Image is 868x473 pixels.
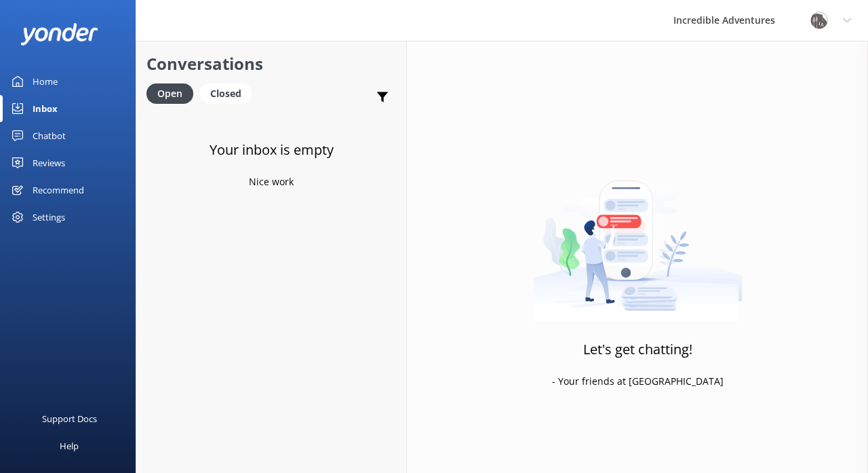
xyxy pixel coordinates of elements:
[210,139,334,161] h3: Your inbox is empty
[200,86,258,100] a: Closed
[552,374,724,389] p: - Your friends at [GEOGRAPHIC_DATA]
[33,95,58,122] div: Inbox
[583,339,692,360] h3: Let's get chatting!
[60,432,79,459] div: Help
[533,152,743,322] img: artwork of a man stealing a conversation from at giant smartphone
[42,405,97,432] div: Support Docs
[200,83,252,104] div: Closed
[146,51,396,77] h2: Conversations
[33,68,58,95] div: Home
[33,204,65,231] div: Settings
[249,174,294,189] p: Nice work
[33,149,65,176] div: Reviews
[146,83,193,104] div: Open
[33,122,66,149] div: Chatbot
[809,10,829,31] img: 834-1758036015.png
[20,23,98,45] img: yonder-white-logo.png
[33,176,84,204] div: Recommend
[146,86,200,100] a: Open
